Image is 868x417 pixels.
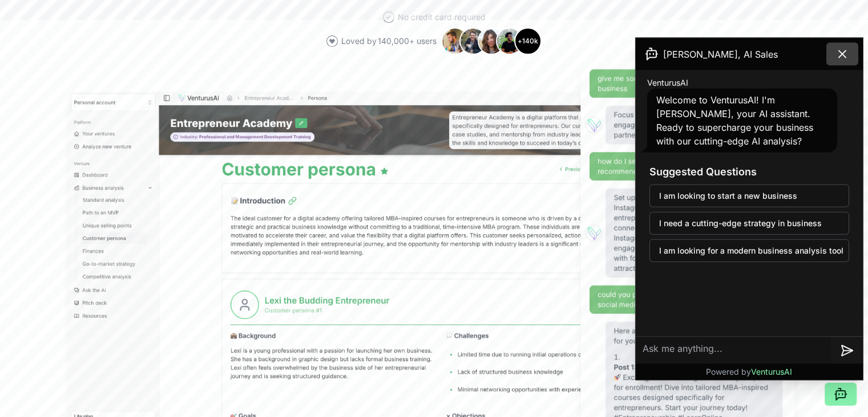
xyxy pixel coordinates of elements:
[663,47,778,61] span: [PERSON_NAME], AI Sales
[478,27,505,55] img: Avatar 3
[496,27,523,55] img: Avatar 4
[441,27,469,55] img: Avatar 1
[649,212,849,235] button: I need a cutting-edge strategy in business
[649,164,849,180] h3: Suggested Questions
[459,27,487,55] img: Avatar 2
[706,366,792,378] p: Powered by
[649,239,849,262] button: I am looking for a modern business analysis tool
[656,94,813,147] span: Welcome to VenturusAI! I'm [PERSON_NAME], your AI assistant. Ready to supercharge your business w...
[751,367,792,376] span: VenturusAI
[647,77,688,89] span: VenturusAI
[649,185,849,207] button: I am looking to start a new business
